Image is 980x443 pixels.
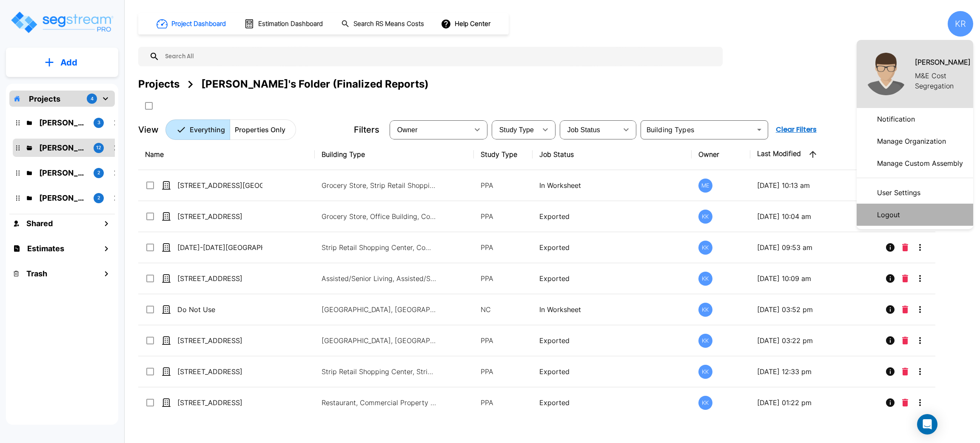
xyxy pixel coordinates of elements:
p: Manage Custom Assembly [874,155,966,172]
h1: [PERSON_NAME] [915,57,971,67]
div: Open Intercom Messenger [917,414,937,434]
img: Kristina Roberts [865,53,907,95]
p: User Settings [874,184,924,201]
p: Notification [874,111,918,128]
p: Manage Organization [874,133,949,150]
p: M&E Cost Segregation [915,71,973,91]
p: Logout [874,206,903,223]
